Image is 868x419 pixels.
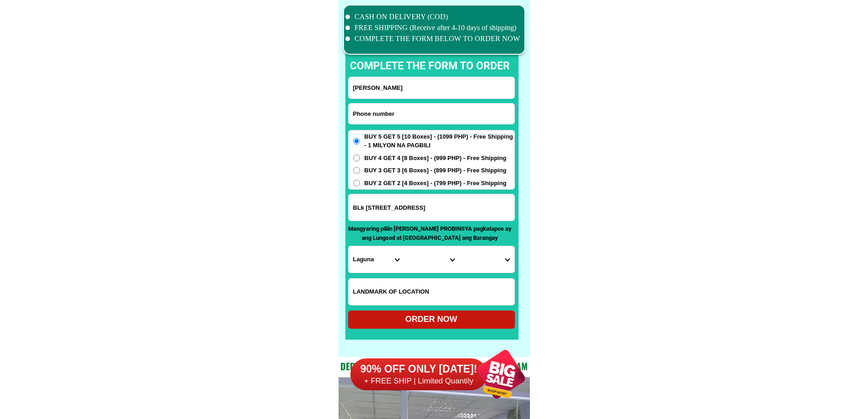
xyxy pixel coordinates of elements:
[353,155,360,161] input: BUY 4 GET 4 [8 Boxes] - (999 PHP) - Free Shipping
[353,167,360,174] input: BUY 3 GET 3 [6 Boxes] - (899 PHP) - Free Shipping
[365,154,507,163] span: BUY 4 GET 4 [8 Boxes] - (999 PHP) - Free Shipping
[349,246,404,273] select: Select province
[345,22,520,33] li: FREE SHIPPING (Receive after 4-10 days of shipping)
[349,194,514,221] input: Input address
[348,313,515,326] div: ORDER NOW
[459,246,514,273] select: Select commune
[365,166,507,175] span: BUY 3 GET 3 [6 Boxes] - (899 PHP) - Free Shipping
[349,279,514,305] input: Input LANDMARKOFLOCATION
[353,180,360,186] input: BUY 2 GET 2 [4 Boxes] - (799 PHP) - Free Shipping
[353,138,360,145] input: BUY 5 GET 5 [10 Boxes] - (1099 PHP) - Free Shipping - 1 MILYON NA PAGBILI
[365,179,507,188] span: BUY 2 GET 2 [4 Boxes] - (799 PHP) - Free Shipping
[345,11,520,22] li: CASH ON DELIVERY (COD)
[365,132,514,150] span: BUY 5 GET 5 [10 Boxes] - (1099 PHP) - Free Shipping - 1 MILYON NA PAGBILI
[404,246,459,273] select: Select district
[350,362,487,376] h6: 90% OFF ONLY [DATE]!
[341,58,519,74] p: complete the form to order
[350,376,487,386] h6: + FREE SHIP | Limited Quantily
[345,33,520,44] li: COMPLETE THE FORM BELOW TO ORDER NOW
[349,103,514,124] input: Input phone_number
[348,224,512,242] p: Mangyaring piliin [PERSON_NAME] PROBINSYA pagkatapos ay ang Lungsod at [GEOGRAPHIC_DATA] ang Bara...
[339,359,530,373] h2: Dedicated and professional consulting team
[349,77,514,98] input: Input full_name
